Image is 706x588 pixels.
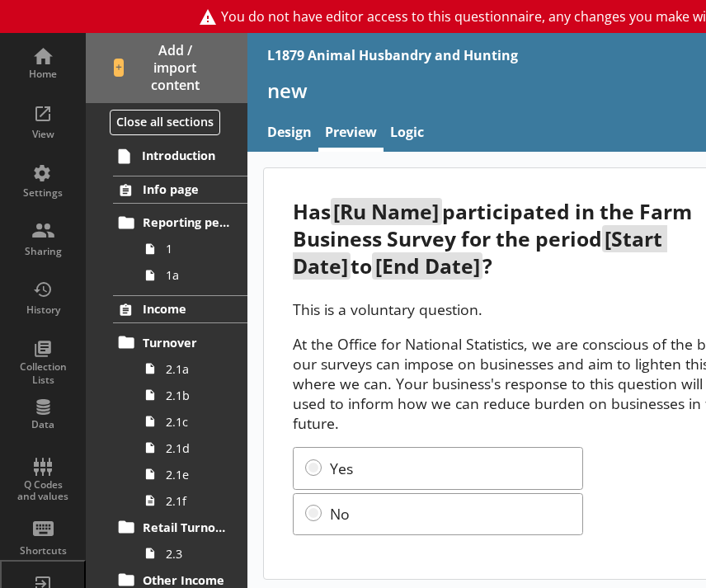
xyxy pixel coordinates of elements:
span: 2.1b [166,388,229,403]
a: Turnover [113,329,247,355]
span: 2.1d [166,440,229,456]
a: 2.1f [139,487,247,514]
span: 2.1c [166,414,229,430]
span: [Ru Name] [331,198,441,225]
a: Design [261,116,318,152]
a: 1a [139,262,247,289]
span: 2.1f [166,493,229,509]
span: 2.1a [166,361,229,377]
a: Income [113,295,247,323]
a: 2.1d [139,435,247,461]
a: 2.1e [139,461,247,487]
a: Retail Turnover [113,514,247,540]
div: Data [14,418,72,431]
span: Turnover [143,335,230,350]
span: 1a [166,267,229,283]
div: Settings [14,186,72,200]
span: Income [143,301,230,317]
a: 2.1b [139,382,247,408]
a: Introduction [112,143,247,169]
li: Turnover2.1a2.1b2.1c2.1d2.1e2.1f [120,329,247,514]
span: Reporting period [143,214,230,230]
a: 2.1c [139,408,247,435]
span: 1 [166,241,229,256]
div: View [14,128,72,141]
a: 2.1a [139,355,247,382]
li: Info pageReporting period11a [86,176,247,289]
a: Preview [318,116,384,152]
a: 2.3 [139,540,247,567]
span: Retail Turnover [143,520,230,535]
div: Sharing [14,245,72,258]
div: Home [14,68,72,81]
a: Info page [113,176,247,204]
span: Other Income [143,572,230,588]
span: Introduction [142,148,230,163]
button: Close all sections [110,110,220,135]
li: Reporting period11a [120,209,247,289]
li: Retail Turnover2.3 [120,514,247,567]
a: Reporting period [113,209,247,236]
span: 2.3 [166,546,229,562]
div: L1879 Animal Husbandry and Hunting [267,46,518,64]
div: Shortcuts [14,544,72,557]
div: Q Codes and values [14,479,72,503]
span: Add / import content [114,42,220,93]
span: [Start Date] [293,225,667,280]
a: 1 [139,236,247,262]
a: Logic [384,116,431,152]
div: History [14,303,72,317]
div: Collection Lists [14,360,72,386]
button: Add / import content [86,33,247,103]
span: 2.1e [166,467,229,482]
span: [End Date] [372,252,482,280]
span: Info page [143,181,230,197]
